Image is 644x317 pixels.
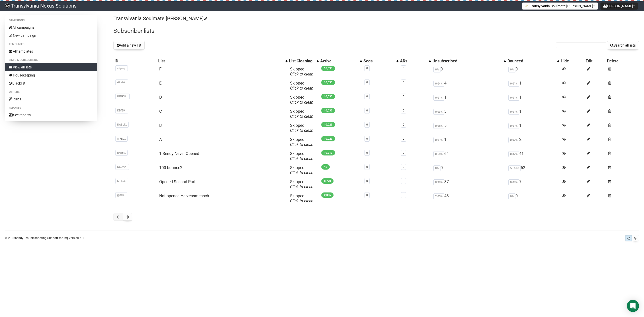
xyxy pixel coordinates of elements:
a: Click to clean [290,72,313,76]
span: 10,029 [321,136,335,141]
a: Click to clean [290,114,313,119]
div: Open Intercom Messenger [627,300,639,312]
span: Skipped [290,165,313,175]
td: 1 [506,107,559,121]
li: Reports [5,105,97,111]
span: 0.08% [508,179,519,185]
span: 53.61% [508,165,521,171]
img: 1.png [525,4,529,8]
td: 0 [506,191,559,206]
span: 10,032 [321,108,335,113]
span: Skipped [290,137,313,147]
span: Skipped [290,95,313,105]
span: hHzFr.. [115,150,128,156]
td: 5 [431,121,506,135]
td: 1 [431,135,506,149]
span: Skipped [290,81,313,91]
a: 1.Sendy Never Opened [159,151,199,156]
span: Skipped [290,67,313,76]
a: C [159,109,162,114]
td: 0 [431,163,506,177]
th: Bounced: No sort applied, activate to apply an ascending sort [506,58,559,65]
span: 0.02% [508,137,519,143]
a: Click to clean [290,170,313,175]
th: ARs: No sort applied, activate to apply an ascending sort [399,58,431,65]
span: Skipped [290,123,313,133]
img: 586cc6b7d8bc403f0c61b981d947c989 [5,4,10,8]
a: 0 [403,109,404,112]
div: Delete [607,59,638,64]
a: E [159,81,162,86]
td: 1 [431,93,506,107]
td: 1 [506,121,559,135]
a: A [159,137,162,142]
a: 0 [403,179,404,183]
div: Unsubscribed [432,59,501,64]
button: Add a new list [113,41,145,50]
th: Unsubscribed: No sort applied, activate to apply an ascending sort [431,58,506,65]
a: New campaign [5,31,97,39]
span: 0.05% [433,123,444,129]
span: 10,029 [321,122,335,127]
span: 0.58% [433,151,444,157]
span: 0.01% [508,95,519,101]
a: See reports [5,111,97,119]
span: 10,033 [321,94,335,99]
span: iHNKM.. [115,94,130,99]
div: Edit [586,59,605,64]
a: Support forum [47,236,67,240]
span: 4Zv76.. [115,80,128,85]
th: Segs: No sort applied, activate to apply an ascending sort [363,58,399,65]
a: 0 [366,95,368,98]
td: 87 [431,177,506,191]
a: 0 [403,151,404,154]
span: Skipped [290,151,313,161]
a: Transylvania Soulmate [PERSON_NAME] [113,15,207,21]
a: 0 [366,151,368,154]
span: 0.98% [433,179,444,185]
a: 0 [366,123,368,126]
div: Hide [561,59,584,64]
span: 45 [321,164,330,170]
button: [PERSON_NAME] [600,3,638,10]
div: ARs [400,59,426,64]
span: Skipped [290,109,313,119]
a: Opened Second Part [159,179,195,184]
span: KBf89.. [115,108,128,113]
span: 8iFEU.. [115,136,128,142]
div: List Cleaning [289,59,314,64]
th: Active: No sort applied, activate to apply an ascending sort [319,58,363,65]
a: 0 [366,67,368,70]
span: 2.05% [433,193,444,199]
td: 3 [431,107,506,121]
span: KXQAY.. [115,164,129,170]
a: Not opened Herzensmensch [159,193,209,198]
span: 0.01% [508,109,519,115]
a: 0 [403,95,404,98]
a: Rules [5,95,97,103]
th: Hide: No sort applied, sorting is disabled [560,58,585,65]
a: 0 [403,81,404,84]
td: 2 [506,135,559,149]
a: 0 [366,165,368,169]
a: View all lists [5,63,97,71]
span: v6pnq.. [115,65,128,71]
a: Click to clean [290,86,313,91]
div: Bounced [507,59,554,64]
a: Click to clean [290,128,313,133]
span: 0.37% [508,151,519,157]
a: 0 [366,193,368,197]
th: Edit: No sort applied, sorting is disabled [585,58,606,65]
a: 0 [403,165,404,169]
h2: Subscriber lists [113,26,639,35]
a: 0 [366,137,368,140]
div: Segs [364,59,394,64]
a: Click to clean [290,184,313,189]
a: Click to clean [290,199,313,203]
a: 0 [403,137,404,140]
td: 41 [506,149,559,163]
a: All campaigns [5,23,97,31]
span: 8,770 [321,178,334,184]
span: 0% [433,165,440,171]
div: Active [320,59,357,64]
